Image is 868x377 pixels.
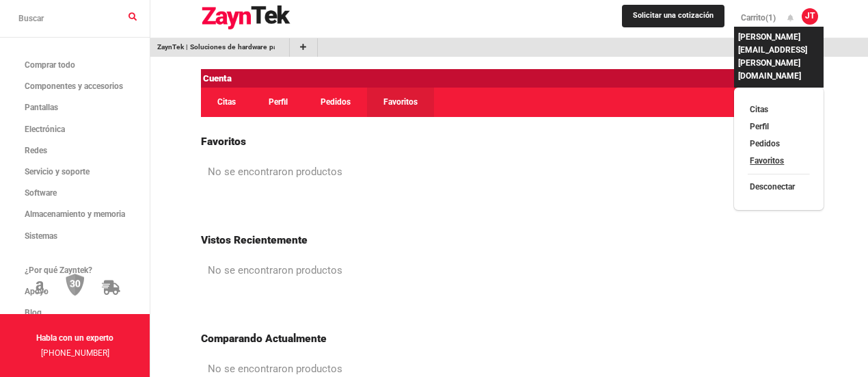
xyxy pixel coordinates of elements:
[25,188,57,198] font: Software
[25,125,65,134] font: Electrónica
[208,166,342,178] font: No se encontraron productos
[750,139,780,148] font: Pedidos
[36,333,113,343] font: Habla con un experto
[25,265,92,275] font: ¿Por qué Zayntek?
[275,42,282,53] a: Eliminar marcador
[25,81,123,91] font: Componentes y accesorios
[66,274,85,297] img: Política de devolución de 30 días
[748,101,810,118] a: Citas
[750,182,795,192] font: Desconectar
[25,209,125,219] font: Almacenamiento y memoria
[208,363,342,375] font: No se encontraron productos
[321,97,351,107] font: Pedidos
[217,97,236,107] font: Citas
[208,264,342,276] font: No se encontraron productos
[750,122,769,131] font: Perfil
[750,105,768,114] font: Citas
[733,3,784,33] a: Carrito(1)
[748,118,810,135] a: Perfil
[738,32,807,81] font: [PERSON_NAME][EMAIL_ADDRESS][PERSON_NAME][DOMAIN_NAME]
[25,167,90,177] font: Servicio y soporte
[750,156,784,166] font: Favoritos
[748,135,810,153] a: Pedidos
[25,231,57,241] font: Sistemas
[201,333,327,345] font: Comparando actualmente
[748,153,810,170] a: Favoritos
[25,103,58,112] font: Pantallas
[157,43,412,51] font: ZaynTek | Soluciones de hardware para servidores, almacenamiento, redes y TI
[201,5,291,30] img: logo
[383,97,418,107] font: Favoritos
[25,60,75,70] font: Comprar todo
[269,97,288,107] font: Perfil
[633,11,714,20] font: Solicitar una cotización
[201,135,246,148] font: Favoritos
[41,348,109,358] a: [PHONE_NUMBER]
[203,73,232,83] font: Cuenta
[157,42,274,53] a: ir a /?srsltid=AfmBOoqwlW8ieGmw-VAiSK2U0w83fpy8xpa-NMY_pidKeU3I-ku4ah4G
[622,5,724,27] a: Solicitar una cotización
[25,146,47,155] font: Redes
[201,234,308,246] font: Vistos recientemente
